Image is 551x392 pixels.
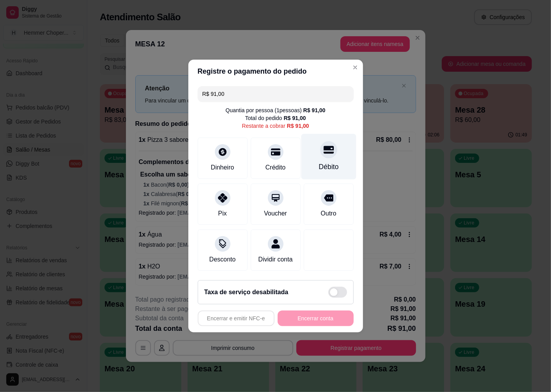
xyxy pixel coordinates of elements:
[218,209,227,218] div: Pix
[266,163,286,172] div: Crédito
[209,255,236,264] div: Desconto
[245,114,306,122] div: Total do pedido
[349,61,361,74] button: Close
[225,106,325,114] div: Quantia por pessoa ( 1 pessoas)
[319,162,338,172] div: Débito
[287,122,309,130] div: R$ 91,00
[303,106,326,114] div: R$ 91,00
[188,60,363,83] header: Registre o pagamento do pedido
[264,209,287,218] div: Voucher
[242,122,309,130] div: Restante a cobrar
[321,209,336,218] div: Outro
[204,288,289,297] h2: Taxa de serviço desabilitada
[202,86,349,102] input: Ex.: hambúrguer de cordeiro
[284,114,306,122] div: R$ 91,00
[211,163,234,172] div: Dinheiro
[258,255,292,264] div: Dividir conta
